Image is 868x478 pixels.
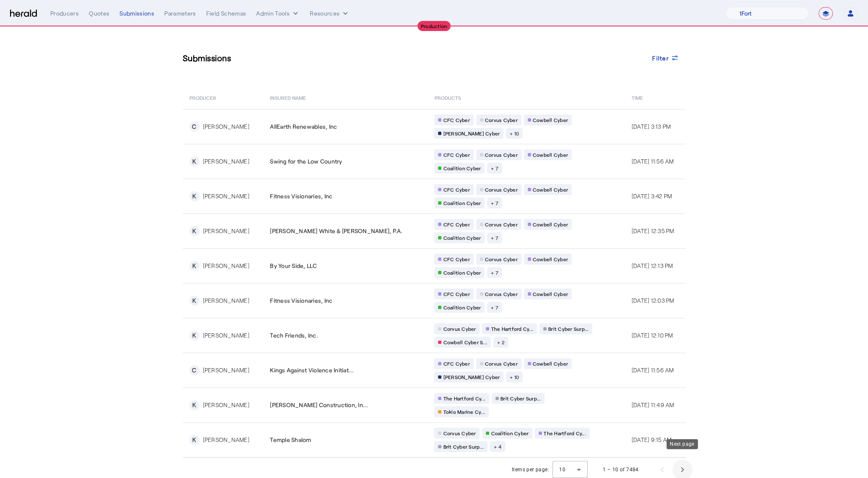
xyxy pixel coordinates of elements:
span: CFC Cyber [443,117,469,123]
span: Coalition Cyber [491,430,529,436]
span: Tech Friends, Inc. [270,331,318,340]
span: Brit Cyber Surp... [500,395,541,402]
span: + 7 [491,304,498,311]
span: [PERSON_NAME] Cyber [443,374,500,380]
span: Time [632,93,643,101]
span: Cowbell Cyber [533,221,568,228]
span: Brit Cyber Surp... [548,325,589,332]
span: [DATE] 12:10 PM [632,332,673,339]
div: C [189,122,200,132]
span: + 4 [494,443,502,450]
div: Submissions [119,9,154,18]
span: [PERSON_NAME] White & [PERSON_NAME], P.A. [270,227,402,235]
span: Cowbell Cyber [533,291,568,297]
span: Cowbell Cyber [533,256,568,262]
div: K [189,191,200,201]
span: CFC Cyber [443,221,469,228]
span: [DATE] 3:42 PM [632,192,672,200]
span: By Your Side, LLC [270,262,317,270]
span: Insured Name [270,93,306,101]
div: K [189,226,200,236]
span: [DATE] 12:03 PM [632,297,674,304]
button: Resources dropdown menu [310,9,350,18]
div: C [189,365,200,375]
div: K [189,330,200,340]
span: [DATE] 3:13 PM [632,123,671,130]
div: K [189,400,200,410]
span: Corvus Cyber [485,186,518,193]
span: + 7 [491,234,498,241]
span: + 10 [510,130,519,137]
span: Cowbell Cyber [533,117,568,123]
span: Swing for the Low Country [270,157,342,166]
div: K [189,296,200,306]
img: Herald Logo [10,10,37,18]
h3: Submissions [183,52,231,64]
span: [PERSON_NAME] Cyber [443,130,500,137]
span: Kings Against Violence Initiat... [270,366,354,374]
span: + 7 [491,200,498,206]
span: Corvus Cyber [485,221,518,228]
span: [DATE] 9:15 AM [632,436,672,443]
span: [DATE] 11:56 AM [632,366,674,374]
div: K [189,435,200,445]
div: [PERSON_NAME] [203,192,249,200]
div: Next page [666,439,698,449]
div: Parameters [164,9,196,18]
span: + 10 [510,374,519,380]
span: Cowbell Cyber [533,151,568,158]
span: Coalition Cyber [443,304,481,311]
span: [DATE] 12:13 PM [632,262,673,269]
div: [PERSON_NAME] [203,331,249,340]
div: [PERSON_NAME] [203,122,249,131]
span: Coalition Cyber [443,200,481,206]
span: Filter [652,54,669,62]
span: Coalition Cyber [443,269,481,276]
div: [PERSON_NAME] [203,366,249,374]
span: Fitness Visionaries, Inc [270,296,332,305]
span: Cowbell Cyber [533,186,568,193]
span: AllEarth Renewables, Inc [270,122,337,131]
span: Corvus Cyber [485,151,518,158]
span: Cowbell Cyber S... [443,339,487,346]
div: Items per page: [512,465,549,474]
span: [DATE] 12:35 PM [632,227,674,234]
div: [PERSON_NAME] [203,157,249,166]
span: Corvus Cyber [485,291,518,297]
span: The Hartford Cy... [443,395,485,402]
span: CFC Cyber [443,256,469,262]
span: Coalition Cyber [443,165,481,171]
div: [PERSON_NAME] [203,262,249,270]
span: Corvus Cyber [443,430,476,436]
button: Filter [645,50,686,65]
span: Temple Shalom [270,436,311,444]
span: CFC Cyber [443,186,469,193]
span: Fitness Visionaries, Inc [270,192,332,200]
span: Corvus Cyber [485,117,518,123]
span: Corvus Cyber [443,325,476,332]
span: PRODUCER [189,93,217,101]
span: + 2 [497,339,505,346]
span: Cowbell Cyber [533,360,568,367]
button: internal dropdown menu [256,9,300,18]
span: Coalition Cyber [443,234,481,241]
div: [PERSON_NAME] [203,401,249,409]
span: PRODUCTS [434,93,461,101]
span: + 7 [491,269,498,276]
div: Field Schemas [206,9,246,18]
div: Producers [50,9,79,18]
span: [DATE] 11:56 AM [632,158,674,165]
table: Table view of all submissions by your platform [183,86,686,458]
span: The Hartford Cy... [491,325,533,332]
div: [PERSON_NAME] [203,436,249,444]
span: The Hartford Cy... [544,430,586,436]
div: 1 – 10 of 7484 [603,465,639,474]
span: Brit Cyber Surp... [443,443,484,450]
div: Production [417,21,451,31]
span: CFC Cyber [443,360,469,367]
div: [PERSON_NAME] [203,296,249,305]
span: Tokio Marine Cy... [443,408,485,415]
span: [PERSON_NAME] Construction, In... [270,401,368,409]
div: [PERSON_NAME] [203,227,249,235]
span: CFC Cyber [443,151,469,158]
